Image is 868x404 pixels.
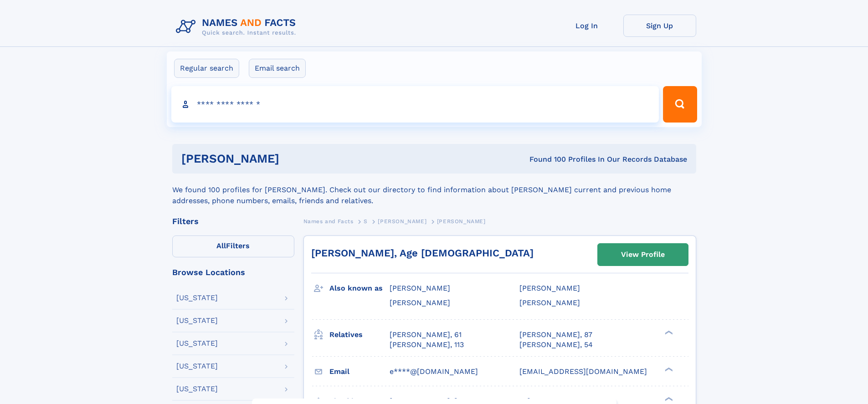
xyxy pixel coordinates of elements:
span: [PERSON_NAME] [390,298,450,307]
span: S [364,218,368,225]
div: Filters [172,217,294,225]
div: [US_STATE] [176,340,218,347]
div: ❯ [663,366,673,372]
div: View Profile [621,244,665,265]
div: Browse Locations [172,268,294,276]
div: We found 100 profiles for [PERSON_NAME]. Check out our directory to find information about [PERSO... [172,174,696,206]
a: S [364,215,368,227]
a: View Profile [598,244,688,266]
div: Found 100 Profiles In Our Records Database [404,154,687,164]
a: [PERSON_NAME] [378,215,426,227]
a: [PERSON_NAME], 113 [390,340,464,350]
h3: Also known as [329,281,390,296]
span: [PERSON_NAME] [437,218,486,225]
h3: Relatives [329,327,390,343]
span: [PERSON_NAME] [378,218,426,225]
label: Filters [172,235,294,257]
label: Email search [249,59,306,78]
h3: Email [329,364,390,379]
span: [PERSON_NAME] [519,298,580,307]
a: [PERSON_NAME], 87 [519,330,592,340]
a: Names and Facts [303,215,354,227]
div: [US_STATE] [176,294,218,302]
a: [PERSON_NAME], 61 [390,330,462,340]
div: [US_STATE] [176,385,218,393]
label: Regular search [174,59,239,78]
div: ❯ [663,396,673,402]
img: Logo Names and Facts [172,15,303,39]
h1: [PERSON_NAME] [181,153,405,164]
button: Search Button [663,86,697,123]
a: [PERSON_NAME], 54 [519,340,593,350]
input: search input [171,86,659,123]
div: [US_STATE] [176,363,218,370]
span: [EMAIL_ADDRESS][DOMAIN_NAME] [519,367,647,376]
div: ❯ [663,329,673,335]
span: [PERSON_NAME] [390,284,450,292]
a: Sign Up [623,15,696,37]
span: [PERSON_NAME] [519,284,580,292]
a: [PERSON_NAME], Age [DEMOGRAPHIC_DATA] [311,247,534,259]
span: All [216,241,226,250]
a: Log In [550,15,623,37]
div: [US_STATE] [176,317,218,324]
